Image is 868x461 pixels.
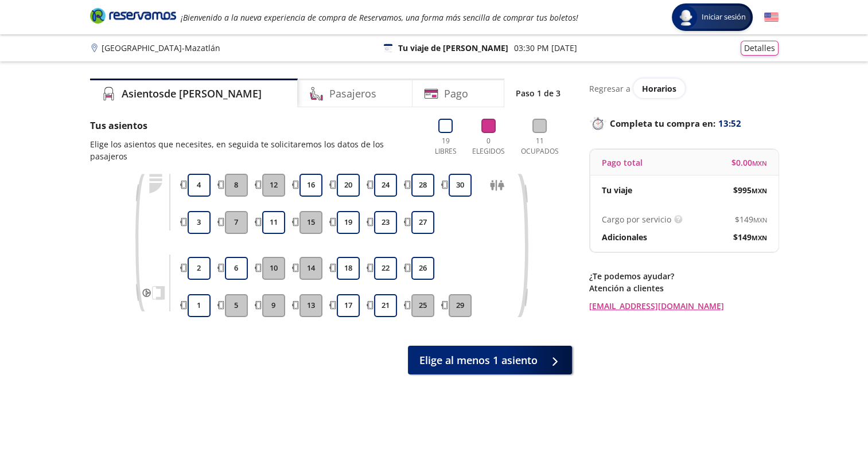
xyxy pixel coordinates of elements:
[374,294,397,317] button: 21
[516,87,560,99] p: Paso 1 de 3
[411,294,434,317] button: 25
[337,294,360,317] button: 17
[90,119,419,132] p: Tus asientos
[225,257,248,280] button: 6
[731,157,767,169] span: $ 0.00
[225,211,248,234] button: 7
[589,79,779,98] div: Regresar a ver horarios
[752,186,767,195] small: MXN
[408,346,572,374] button: Elige al menos 1 asiento
[718,117,741,130] span: 13:52
[337,211,360,234] button: 19
[337,257,360,280] button: 18
[589,83,630,95] p: Regresar a
[262,174,285,197] button: 12
[697,11,750,23] span: Iniciar sesión
[430,136,461,157] p: 19 Libres
[589,270,779,282] p: ¿Te podemos ayudar?
[299,211,322,234] button: 15
[329,86,376,101] h4: Pasajeros
[752,233,767,242] small: MXN
[262,294,285,317] button: 9
[411,257,434,280] button: 26
[225,174,248,197] button: 8
[589,300,779,312] a: [EMAIL_ADDRESS][DOMAIN_NAME]
[411,211,434,234] button: 27
[602,184,632,196] p: Tu viaje
[299,257,322,280] button: 14
[516,136,563,157] p: 11 Ocupados
[589,115,779,131] p: Completa tu compra en :
[602,231,647,243] p: Adicionales
[102,42,220,54] p: [GEOGRAPHIC_DATA] - Mazatlán
[188,211,211,234] button: 3
[90,138,419,162] p: Elige los asientos que necesites, en seguida te solicitaremos los datos de los pasajeros
[225,294,248,317] button: 5
[374,257,397,280] button: 22
[299,294,322,317] button: 13
[602,157,643,169] p: Pago total
[181,12,578,23] em: ¡Bienvenido a la nueva experiencia de compra de Reservamos, una forma más sencilla de comprar tus...
[735,213,767,225] span: $ 149
[188,294,211,317] button: 1
[419,353,538,368] span: Elige al menos 1 asiento
[188,174,211,197] button: 4
[449,174,472,197] button: 30
[262,211,285,234] button: 11
[733,184,767,196] span: $ 995
[733,231,767,243] span: $ 149
[90,7,176,24] i: Brand Logo
[122,86,262,101] h4: Asientos de [PERSON_NAME]
[262,257,285,280] button: 10
[188,257,211,280] button: 2
[374,211,397,234] button: 23
[602,213,671,225] p: Cargo por servicio
[444,86,468,101] h4: Pago
[741,41,779,56] button: Detalles
[374,174,397,197] button: 24
[764,10,779,25] button: English
[589,282,779,294] p: Atención a clientes
[90,7,176,28] a: Brand Logo
[752,159,767,167] small: MXN
[642,83,676,94] span: Horarios
[299,174,322,197] button: 16
[514,42,577,54] p: 03:30 PM [DATE]
[753,216,767,224] small: MXN
[337,174,360,197] button: 20
[398,42,508,54] p: Tu viaje de [PERSON_NAME]
[449,294,472,317] button: 29
[470,136,508,157] p: 0 Elegidos
[411,174,434,197] button: 28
